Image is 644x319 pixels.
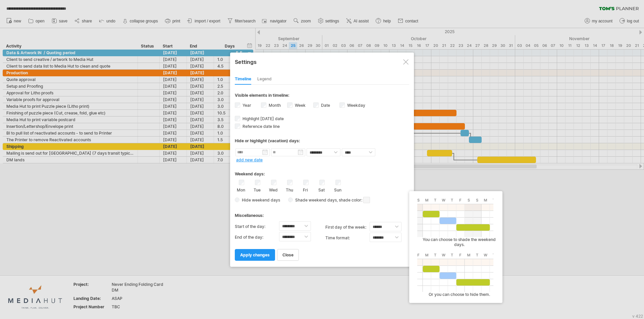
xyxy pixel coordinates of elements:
label: Sat [317,186,326,192]
div: Hide or highlight (vacation) days: [235,138,409,143]
span: Reference date line [241,124,280,129]
span: Highlight [DATE] date [241,116,284,121]
label: Thu [285,186,293,192]
label: Weekday [346,103,365,108]
div: Legend [257,74,272,85]
label: Sun [333,186,342,192]
span: click here to change the shade color [363,197,370,203]
span: Shade weekend days [293,197,337,203]
label: Month [267,103,281,108]
label: Week [293,103,306,108]
a: add new date [236,157,263,162]
label: Mon [237,186,245,192]
span: apply changes [240,252,270,257]
span: close [282,252,293,257]
div: You can choose to shade the weekend days. Or you can choose to hide them. [414,197,501,297]
label: Start of the day: [235,221,279,232]
a: close [277,249,299,261]
label: first day of the week: [325,222,370,233]
div: Settings [235,56,409,68]
div: Visible elements in timeline: [235,93,409,100]
div: Miscellaneous: [235,207,409,220]
a: apply changes [235,249,275,261]
label: Time format: [325,233,370,243]
label: Fri [301,186,310,192]
div: Weekend days: [235,165,409,178]
label: Tue [253,186,261,192]
label: Year [241,103,251,108]
label: Date [320,103,330,108]
span: , shade color: [337,196,370,204]
div: Timeline [235,74,251,85]
label: Wed [269,186,277,192]
span: Hide weekend days [239,197,280,203]
label: End of the day: [235,232,279,243]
